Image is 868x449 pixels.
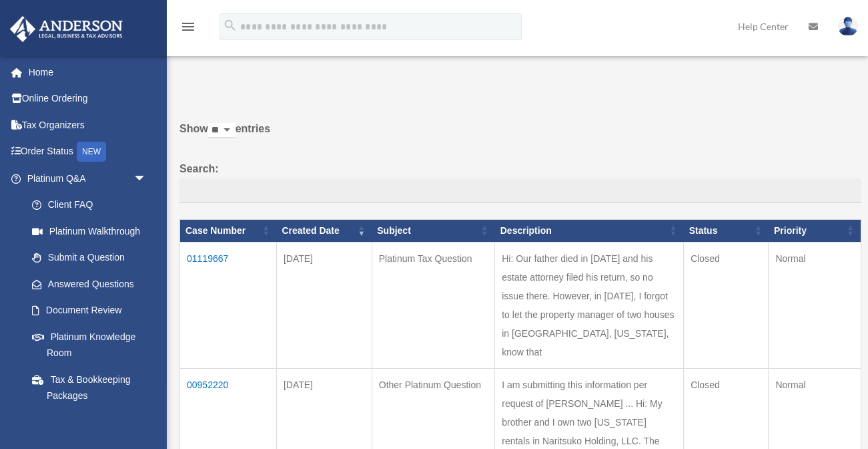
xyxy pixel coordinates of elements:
th: Priority: activate to sort column ascending [769,220,861,243]
label: Show entries [179,120,861,152]
td: Platinum Tax Question [372,242,494,368]
img: User Pic [838,17,858,36]
a: Order StatusNEW [9,138,167,166]
th: Subject: activate to sort column ascending [372,220,494,243]
a: Platinum Q&Aarrow_drop_down [9,165,160,192]
th: Description: activate to sort column ascending [495,220,684,243]
input: Search: [179,178,861,204]
td: Normal [769,242,861,368]
td: [DATE] [276,242,372,368]
i: search [223,18,238,33]
a: menu [180,23,196,35]
td: 01119667 [180,242,277,368]
a: Answered Questions [19,271,153,297]
a: Platinum Walkthrough [19,218,160,245]
a: Submit a Question [19,245,160,271]
a: Tax Organizers [9,112,167,138]
div: NEW [77,142,106,162]
a: Online Ordering [9,86,167,112]
th: Case Number: activate to sort column ascending [180,220,277,243]
span: arrow_drop_down [133,165,160,192]
label: Search: [179,160,861,204]
th: Status: activate to sort column ascending [684,220,769,243]
a: Platinum Knowledge Room [19,323,160,366]
img: Anderson Advisors Platinum Portal [6,16,127,42]
a: Tax & Bookkeeping Packages [19,366,160,409]
a: Client FAQ [19,192,160,218]
a: Home [9,59,167,86]
th: Created Date: activate to sort column ascending [276,220,372,243]
td: Hi: Our father died in [DATE] and his estate attorney filed his return, so no issue there. Howeve... [495,242,684,368]
a: Document Review [19,297,160,324]
select: Showentries [208,123,236,138]
i: menu [180,19,196,35]
td: Closed [684,242,769,368]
